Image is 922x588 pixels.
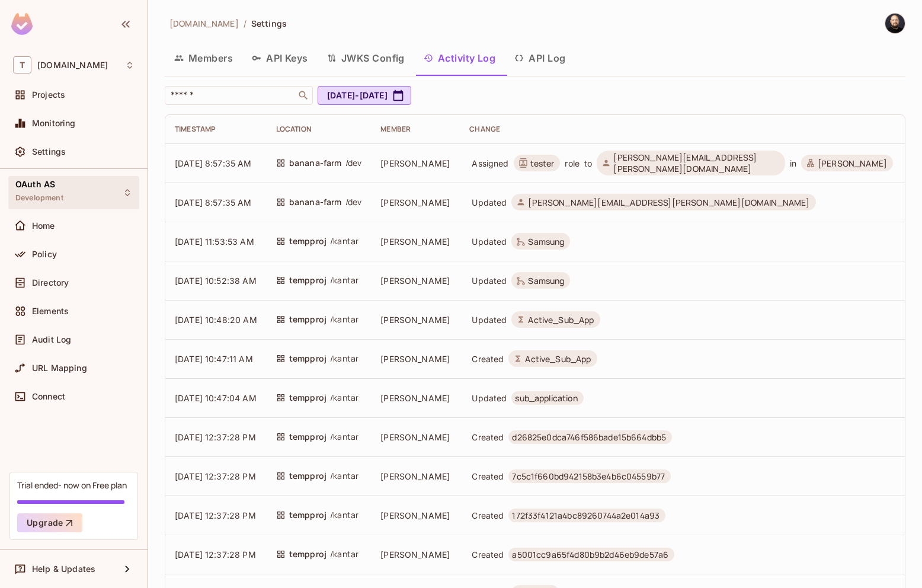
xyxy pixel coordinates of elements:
[289,469,326,482] span: tempproj
[380,549,450,560] span: [PERSON_NAME]
[380,393,450,403] span: [PERSON_NAME]
[330,274,358,287] span: / kantar
[15,180,55,189] span: OAuth AS
[380,124,450,134] div: Member
[330,391,358,404] span: / kantar
[175,276,257,286] span: [DATE] 10:52:38 AM
[472,197,507,208] span: Updated
[380,471,450,481] span: [PERSON_NAME]
[515,392,577,404] span: sub_application
[528,314,594,325] span: Active_Sub_App
[790,158,796,169] span: in
[289,509,326,522] span: tempproj
[175,197,252,207] span: [DATE] 8:57:35 AM
[251,18,287,29] span: Settings
[472,353,504,365] span: Created
[528,275,564,286] span: Samsung
[584,158,592,169] span: to
[380,510,450,520] span: [PERSON_NAME]
[13,56,31,73] span: T
[380,158,450,168] span: [PERSON_NAME]
[472,432,504,443] span: Created
[472,549,504,560] span: Created
[318,43,414,73] button: JWKS Config
[244,18,246,29] li: /
[472,314,507,325] span: Updated
[512,471,665,482] span: 7c5c1f660bd942158b3e4b6c04559b77
[512,432,666,443] span: d26825e0dca746f586bade15b664dbb5
[32,250,57,259] span: Policy
[330,235,358,248] span: / kantar
[330,352,358,365] span: / kantar
[175,549,256,560] span: [DATE] 12:37:28 PM
[289,196,342,209] span: banana-farm
[345,156,362,170] span: / dev
[175,510,256,520] span: [DATE] 12:37:28 PM
[330,430,358,443] span: / kantar
[512,510,660,521] span: 172f33f4121a4bc89260744a2e014a93
[525,353,591,365] span: Active_Sub_App
[289,548,326,561] span: tempproj
[472,392,507,404] span: Updated
[175,315,257,325] span: [DATE] 10:48:20 AM
[414,43,505,73] button: Activity Log
[345,196,362,209] span: / dev
[472,510,504,521] span: Created
[175,237,254,247] span: [DATE] 11:53:53 AM
[530,158,555,169] span: tester
[175,393,257,403] span: [DATE] 10:47:04 AM
[472,471,504,482] span: Created
[17,480,127,491] div: Trial ended- now on Free plan
[169,18,239,29] span: [DOMAIN_NAME]
[528,197,809,208] span: [PERSON_NAME][EMAIL_ADDRESS][PERSON_NAME][DOMAIN_NAME]
[380,315,450,325] span: [PERSON_NAME]
[289,156,342,170] span: banana-farm
[32,564,95,574] span: Help & Updates
[289,313,326,326] span: tempproj
[32,119,76,128] span: Monitoring
[175,432,256,442] span: [DATE] 12:37:28 PM
[380,237,450,247] span: [PERSON_NAME]
[289,430,326,443] span: tempproj
[175,471,256,481] span: [DATE] 12:37:28 PM
[528,236,564,247] span: Samsung
[32,147,66,156] span: Settings
[289,352,326,365] span: tempproj
[565,158,580,169] span: role
[505,43,575,73] button: API Log
[380,432,450,442] span: [PERSON_NAME]
[380,354,450,364] span: [PERSON_NAME]
[380,276,450,286] span: [PERSON_NAME]
[17,513,82,532] button: Upgrade
[165,43,242,73] button: Members
[175,158,252,168] span: [DATE] 8:57:35 AM
[32,335,71,344] span: Audit Log
[175,354,253,364] span: [DATE] 10:47:11 AM
[175,124,257,134] div: Timestamp
[613,152,779,174] span: [PERSON_NAME][EMAIL_ADDRESS][PERSON_NAME][DOMAIN_NAME]
[472,275,507,286] span: Updated
[330,509,358,522] span: / kantar
[885,14,905,33] img: Thomas kirk
[32,90,65,100] span: Projects
[289,274,326,287] span: tempproj
[32,306,69,316] span: Elements
[472,236,507,247] span: Updated
[289,235,326,248] span: tempproj
[242,43,318,73] button: API Keys
[330,548,358,561] span: / kantar
[818,158,887,169] span: [PERSON_NAME]
[512,549,668,560] span: a5001cc9a65f4d80b9b2d46eb9de57a6
[15,193,63,203] span: Development
[11,13,33,35] img: SReyMgAAAABJRU5ErkJggg==
[32,221,55,231] span: Home
[32,278,69,287] span: Directory
[330,313,358,326] span: / kantar
[380,197,450,207] span: [PERSON_NAME]
[32,363,87,373] span: URL Mapping
[472,158,508,169] span: Assigned
[276,124,361,134] div: Location
[330,469,358,482] span: / kantar
[469,124,895,134] div: Change
[318,86,411,105] button: [DATE]-[DATE]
